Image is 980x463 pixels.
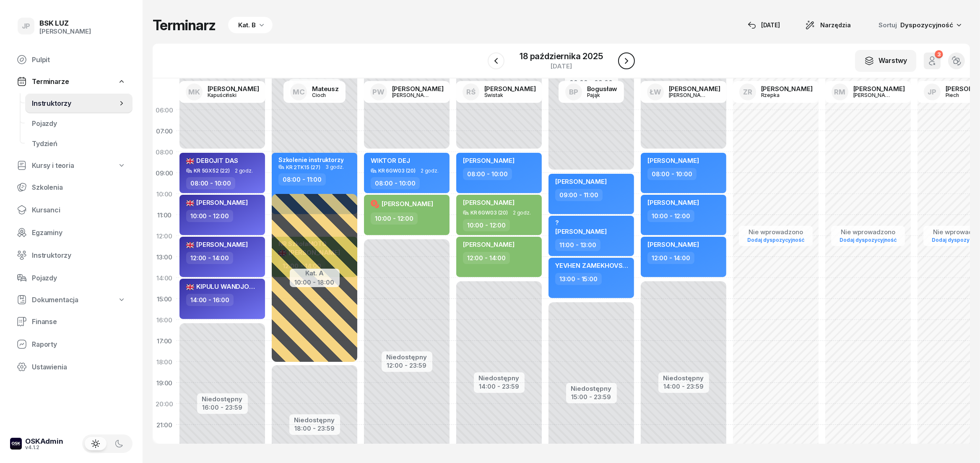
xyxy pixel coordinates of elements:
span: Instruktorzy [32,99,117,107]
div: 10:00 - 12:00 [463,219,510,231]
button: Niedostępny15:00 - 23:59 [571,384,612,402]
div: 10:00 - 18:00 [295,277,335,286]
div: Cioch [312,92,339,98]
span: Raporty [32,340,126,348]
a: Dokumentacja [10,290,133,309]
a: Kursanci [10,200,133,220]
div: [PERSON_NAME] [761,86,813,92]
button: Niedostępny14:00 - 23:59 [479,373,520,392]
div: 3 [935,50,943,58]
div: Bogusław [587,86,618,92]
div: Pająk [587,92,618,98]
div: 10:00 [153,183,176,204]
a: BPBogusławPająk [559,81,624,103]
div: Kat. A [295,269,335,277]
span: Pulpit [32,56,126,64]
span: Egzaminy [32,229,126,237]
div: [DATE] [748,20,780,30]
button: Warstwy [855,50,916,72]
div: Niedostępny [479,375,520,381]
div: 12:00 - 14:00 [647,252,694,264]
span: Terminarze [32,78,69,86]
div: 14:00 - 23:59 [663,381,704,390]
div: Nie wprowadzono [744,228,808,236]
div: [PERSON_NAME] [39,28,91,35]
div: 10:00 - 12:00 [186,210,233,222]
div: KR 5GX52 (22) [194,168,230,173]
a: Egzaminy [10,222,133,243]
div: Niedostępny [387,354,427,360]
span: 2 godz. [513,210,531,216]
button: Niedostępny16:00 - 23:59 [202,394,243,413]
div: Warstwy [864,56,907,66]
div: 08:00 - 10:00 [647,168,697,180]
div: 18:00 - 23:59 [294,423,335,432]
span: BP [569,89,578,96]
button: Narzędzia [798,17,858,34]
a: Kursy i teoria [10,156,133,175]
button: 3 [924,52,941,69]
span: ŁW [650,89,661,96]
a: Terminarze [10,72,133,91]
div: 12:00 - 14:00 [186,252,233,264]
div: Rzepka [761,92,801,98]
div: [DATE] [520,63,603,69]
span: Narzędzia [820,20,851,30]
a: ŁW[PERSON_NAME][PERSON_NAME] [640,81,727,103]
div: 18 października 2025 [520,52,603,60]
a: Szkolenia [10,177,133,197]
div: Mateusz [312,86,339,92]
button: Nie wprowadzonoDodaj dyspozycyjność [836,227,900,245]
span: DEBOJIT DAS [186,157,238,165]
div: [PERSON_NAME] [669,86,720,92]
a: Pojazdy [25,113,133,133]
img: logo-xs-dark@2x.png [10,438,22,450]
div: Szkolenie instruktorzy [278,156,343,163]
div: 11:00 [153,204,176,225]
div: 15:00 [153,288,176,309]
div: 10:00 - 12:00 [371,212,418,225]
span: 3 godz. [325,164,344,170]
span: Tydzień [32,140,126,148]
div: 18:00 [153,351,176,372]
a: RM[PERSON_NAME][PERSON_NAME] [825,81,912,103]
span: Pojazdy [32,274,126,282]
button: Sortuj Dyspozycyjność [868,18,970,33]
div: 12:00 - 14:00 [463,252,510,264]
div: 21:00 [153,414,176,435]
div: KR 2TK15 (27) [286,165,320,170]
div: Kapuściński [208,92,248,98]
div: Niedostępny [663,375,704,381]
a: Pojazdy [10,268,133,288]
div: KR 6GW03 (20) [471,210,508,215]
span: [PERSON_NAME] [186,199,248,207]
div: [PERSON_NAME] [669,92,709,98]
a: Dodaj dyspozycyjność [836,235,900,245]
button: [DATE] [740,17,788,34]
span: [PERSON_NAME] [186,241,248,249]
span: [PERSON_NAME] [382,200,433,208]
span: Szkolenia [32,183,126,191]
span: RM [834,89,845,96]
div: 09:00 - 11:00 [555,189,603,201]
div: 13:00 - 15:00 [555,273,602,285]
a: Instruktorzy [10,245,133,265]
button: Niedostępny12:00 - 23:59 [387,352,427,371]
span: MK [188,89,200,96]
span: Sortuj [879,21,899,29]
a: Ustawienia [10,357,133,377]
div: 15:00 - 23:59 [571,392,612,400]
div: BSK LUZ [39,20,91,27]
a: ZR[PERSON_NAME]Rzepka [733,81,819,103]
span: 2 godz. [421,168,439,174]
span: [PERSON_NAME] [555,228,607,235]
span: [PERSON_NAME] [555,178,607,186]
div: Niedostępny [571,385,612,392]
div: 10:00 - 12:00 [647,210,694,222]
div: 08:00 - 11:00 [278,173,326,186]
div: Niedostępny [294,417,335,423]
div: 08:00 - 10:00 [186,177,235,189]
div: [PERSON_NAME] [853,86,905,92]
span: [PERSON_NAME] [463,199,515,207]
div: ? [555,219,607,226]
